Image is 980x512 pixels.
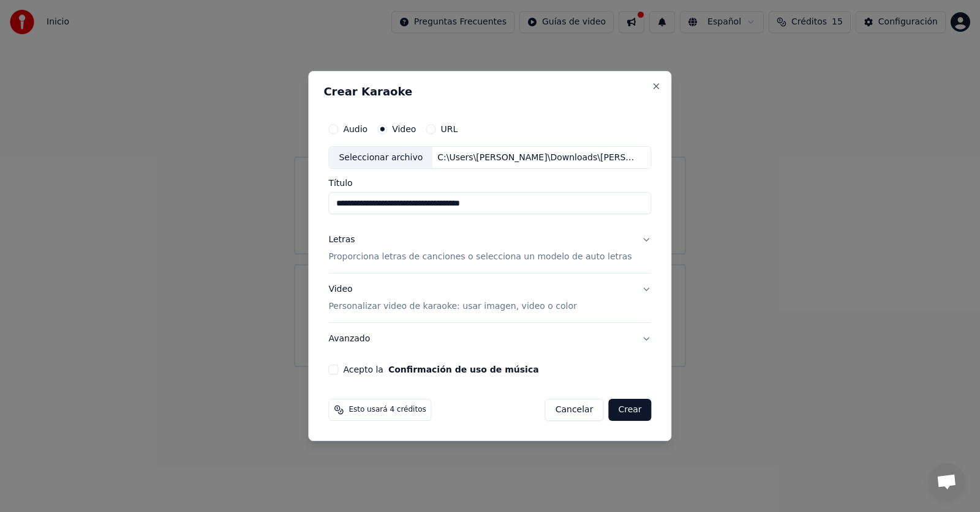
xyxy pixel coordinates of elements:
[329,147,432,169] div: Seleccionar archivo
[328,224,651,273] button: LetrasProporciona letras de canciones o selecciona un modelo de auto letras
[328,234,355,247] div: Letras
[432,152,641,164] div: C:\Users\[PERSON_NAME]\Downloads\[PERSON_NAME] (Lyric Video).mp4
[328,251,631,264] p: Proporciona letras de canciones o selecciona un modelo de auto letras
[608,399,651,421] button: Crear
[349,405,426,415] span: Esto usará 4 créditos
[343,125,367,133] label: Audio
[392,125,416,133] label: Video
[328,274,651,323] button: VideoPersonalizar video de karaoke: usar imagen, video o color
[388,365,539,374] button: Acepto la
[328,284,576,313] div: Video
[328,323,651,355] button: Avanzado
[323,86,656,97] h2: Crear Karaoke
[328,179,651,188] label: Título
[545,399,604,421] button: Cancelar
[440,125,458,133] label: URL
[343,365,538,374] label: Acepto la
[328,300,576,313] p: Personalizar video de karaoke: usar imagen, video o color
